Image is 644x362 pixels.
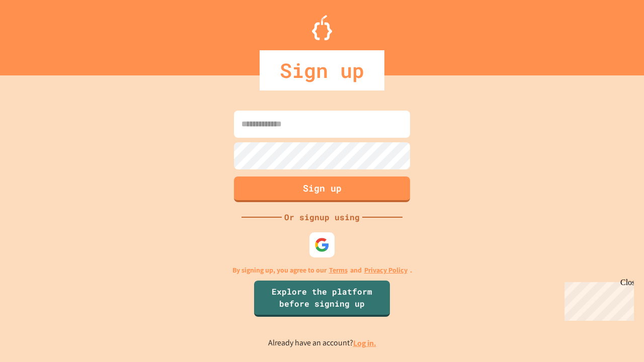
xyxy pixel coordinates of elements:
a: Privacy Policy [364,265,408,276]
div: Chat with us now!Close [4,4,69,64]
iframe: chat widget [602,322,634,352]
p: By signing up, you agree to our and . [232,265,412,276]
img: google-icon.svg [314,237,330,252]
div: Sign up [260,50,384,90]
div: Or signup using [282,211,362,223]
a: Log in. [353,338,376,348]
iframe: chat widget [560,278,634,321]
img: Logo.svg [312,15,332,40]
a: Terms [329,265,348,276]
button: Sign up [234,176,410,202]
a: Explore the platform before signing up [254,281,390,317]
p: Already have an account? [268,337,376,349]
